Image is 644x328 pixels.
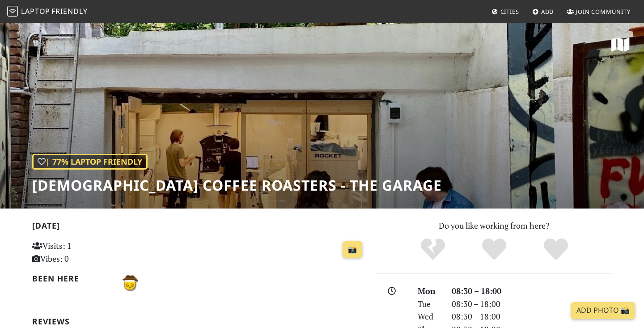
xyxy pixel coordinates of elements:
span: Join Community [576,8,631,16]
div: 08:30 – 18:00 [446,285,617,298]
a: Add Photo 📸 [571,302,635,319]
img: 3609-basel.jpg [119,272,140,294]
span: Basel B [119,277,140,287]
span: Cities [500,8,519,16]
h1: [DEMOGRAPHIC_DATA] Coffee Roasters - The Garage [32,177,442,194]
span: Friendly [51,6,87,16]
div: Definitely! [525,237,587,262]
a: Add [529,4,558,20]
div: No [402,237,464,262]
span: Laptop [21,6,50,16]
a: LaptopFriendly LaptopFriendly [7,4,88,20]
div: 08:30 – 18:00 [446,298,617,311]
div: Tue [412,298,446,311]
h2: Been here [32,274,108,283]
a: 📸 [343,241,362,258]
p: Do you like working from here? [377,219,612,232]
p: Visits: 1 Vibes: 0 [32,239,136,265]
div: Mon [412,285,446,298]
h2: Reviews [32,317,366,326]
a: Cities [488,4,523,20]
img: LaptopFriendly [7,6,18,17]
span: Add [541,8,554,16]
div: | 77% Laptop Friendly [32,154,148,170]
div: 08:30 – 18:00 [446,310,617,323]
div: Yes [463,237,525,262]
a: Join Community [563,4,634,20]
h2: [DATE] [32,221,366,234]
div: Wed [412,310,446,323]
